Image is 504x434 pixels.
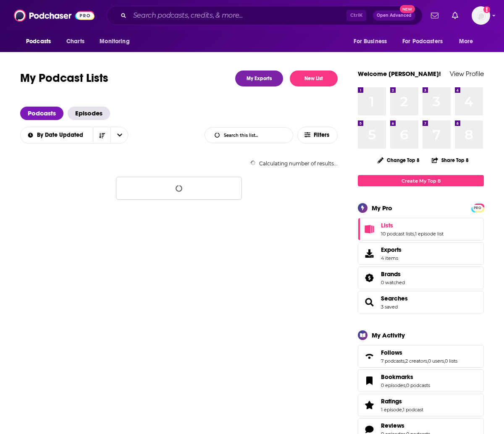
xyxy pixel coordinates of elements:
[358,218,484,241] span: Lists
[358,175,484,186] a: Create My Top 8
[361,272,378,284] a: Brands
[381,422,430,429] a: Reviews
[361,350,378,362] a: Follows
[361,248,378,259] span: Exports
[381,397,402,405] span: Ratings
[381,222,444,229] a: Lists
[358,291,484,314] span: Searches
[405,382,406,388] span: ,
[372,331,405,339] div: My Activity
[37,132,86,138] span: By Date Updated
[358,369,484,392] span: Bookmarks
[381,422,404,429] span: Reviews
[381,255,402,261] span: 4 items
[381,349,457,356] a: Follows
[402,407,403,413] span: ,
[381,280,405,285] a: 0 watched
[459,36,473,47] span: More
[381,397,423,405] a: Ratings
[361,223,378,235] a: Lists
[428,358,444,364] a: 0 users
[449,8,462,23] a: Show notifications dropdown
[381,246,402,254] span: Exports
[403,407,423,413] a: 1 podcast
[20,71,108,86] h1: My Podcast Lists
[381,358,404,364] a: 7 podcasts
[20,127,128,144] h2: Choose List sort
[116,177,242,200] button: Loading
[314,132,331,138] span: Filters
[381,304,398,310] a: 3 saved
[110,127,128,143] button: open menu
[381,407,402,413] a: 1 episode
[373,10,415,21] button: Open AdvancedNew
[235,71,283,86] a: My Exports
[297,127,338,144] button: Filters
[381,349,402,356] span: Follows
[431,152,469,168] button: Share Top 8
[20,34,62,50] button: open menu
[348,34,397,50] button: open menu
[26,36,51,47] span: Podcasts
[20,107,63,120] a: Podcasts
[20,160,338,167] div: Calculating number of results...
[381,222,393,229] span: Lists
[472,6,490,25] span: Logged in as mindyn
[381,373,430,381] a: Bookmarks
[405,358,427,364] a: 2 creators
[361,375,378,387] a: Bookmarks
[397,34,455,50] button: open menu
[400,5,415,13] span: New
[472,6,490,25] button: Show profile menu
[14,8,94,24] img: Podchaser - Follow, Share and Rate Podcasts
[107,6,423,25] div: Search podcasts, credits, & more...
[93,127,110,143] button: Sort Direction
[290,71,338,86] button: New List
[445,358,457,364] a: 0 lists
[472,204,483,211] a: PRO
[358,394,484,416] span: Ratings
[406,382,430,388] a: 0 podcasts
[354,36,387,47] span: For Business
[453,34,484,50] button: open menu
[68,107,110,120] a: Episodes
[346,10,366,21] span: Ctrl K
[358,345,484,368] span: Follows
[428,8,442,23] a: Show notifications dropdown
[130,9,346,22] input: Search podcasts, credits, & more...
[94,34,140,50] button: open menu
[381,231,414,237] a: 10 podcast lists
[100,36,129,47] span: Monitoring
[358,70,441,78] a: Welcome [PERSON_NAME]!
[444,358,445,364] span: ,
[358,242,484,265] a: Exports
[472,6,490,25] img: User Profile
[377,13,412,18] span: Open Advanced
[402,36,443,47] span: For Podcasters
[404,358,405,364] span: ,
[415,231,444,237] a: 1 episode list
[450,70,484,78] a: View Profile
[61,34,89,50] a: Charts
[414,231,415,237] span: ,
[20,132,93,138] button: open menu
[381,270,405,278] a: Brands
[427,358,428,364] span: ,
[381,295,408,302] a: Searches
[372,204,392,212] div: My Pro
[381,382,405,388] a: 0 episodes
[66,36,84,47] span: Charts
[381,373,413,381] span: Bookmarks
[483,6,490,13] svg: Add a profile image
[358,267,484,289] span: Brands
[373,155,425,165] button: Change Top 8
[381,270,401,278] span: Brands
[361,399,378,411] a: Ratings
[361,296,378,308] a: Searches
[472,205,483,211] span: PRO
